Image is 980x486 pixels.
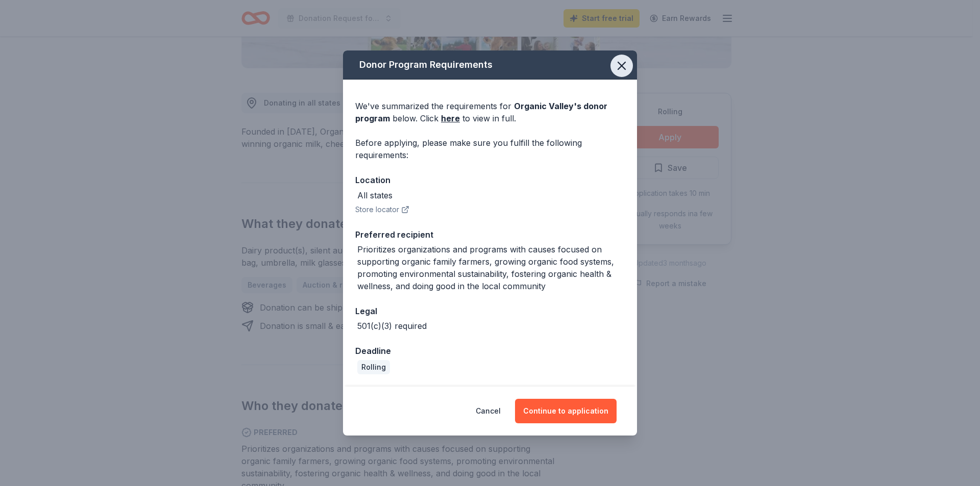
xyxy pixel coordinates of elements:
div: Deadline [355,344,625,357]
div: Location [355,173,625,187]
button: Cancel [476,399,501,423]
div: All states [357,189,393,201]
div: 501(c)(3) required [357,320,427,332]
div: We've summarized the requirements for below. Click to view in full. [355,100,625,124]
div: Prioritizes organizations and programs with causes focused on supporting organic family farmers, ... [357,243,625,292]
div: Donor Program Requirements [343,50,637,80]
div: Legal [355,304,625,318]
div: Before applying, please make sure you fulfill the following requirements: [355,137,625,161]
button: Continue to application [515,399,617,423]
div: Preferred recipient [355,228,625,241]
a: here [441,112,460,124]
button: Store locator [355,203,409,216]
div: Rolling [357,360,390,374]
